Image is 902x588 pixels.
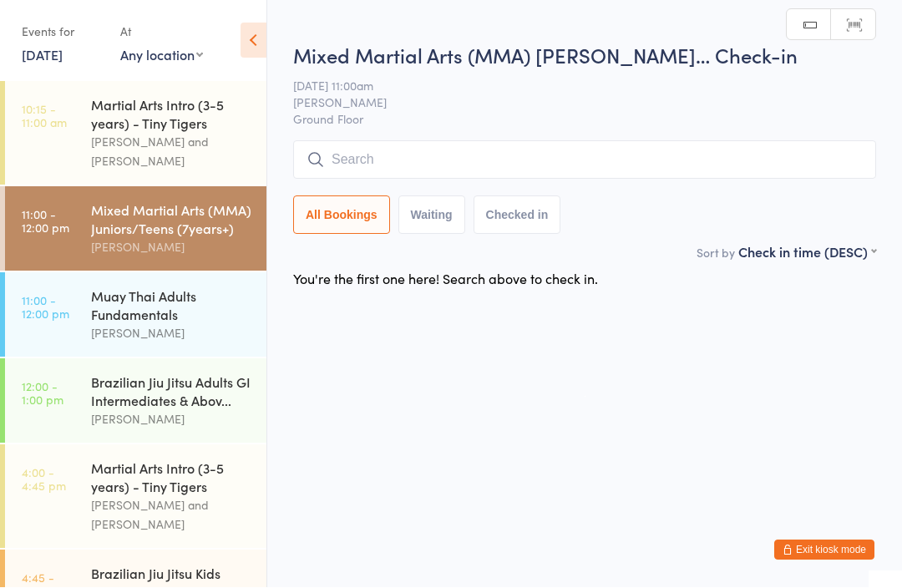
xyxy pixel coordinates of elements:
[120,46,203,64] div: Any location
[5,273,266,357] a: 11:00 -12:00 pmMuay Thai Adults Fundamentals[PERSON_NAME]
[293,111,876,128] span: Ground Floor
[5,82,266,185] a: 10:15 -11:00 amMartial Arts Intro (3-5 years) - Tiny Tigers[PERSON_NAME] and [PERSON_NAME]
[91,133,252,171] div: [PERSON_NAME] and [PERSON_NAME]
[293,270,598,288] div: You're the first one here! Search above to check in.
[91,201,252,238] div: Mixed Martial Arts (MMA) Juniors/Teens (7years+)
[22,380,63,407] time: 12:00 - 1:00 pm
[22,466,66,493] time: 4:00 - 4:45 pm
[293,78,850,94] span: [DATE] 11:00am
[91,96,252,133] div: Martial Arts Intro (3-5 years) - Tiny Tigers
[22,18,104,46] div: Events for
[22,294,69,321] time: 11:00 - 12:00 pm
[774,540,874,560] button: Exit kiosk mode
[91,496,252,535] div: [PERSON_NAME] and [PERSON_NAME]
[91,373,252,410] div: Brazilian Jiu Jitsu Adults GI Intermediates & Abov...
[91,238,252,257] div: [PERSON_NAME]
[293,42,876,69] h2: Mixed Martial Arts (MMA) [PERSON_NAME]… Check-in
[293,196,390,235] button: All Bookings
[22,46,63,64] a: [DATE]
[5,445,266,549] a: 4:00 -4:45 pmMartial Arts Intro (3-5 years) - Tiny Tigers[PERSON_NAME] and [PERSON_NAME]
[91,410,252,429] div: [PERSON_NAME]
[697,245,735,261] label: Sort by
[22,103,67,129] time: 10:15 - 11:00 am
[474,196,561,235] button: Checked in
[5,187,266,271] a: 11:00 -12:00 pmMixed Martial Arts (MMA) Juniors/Teens (7years+)[PERSON_NAME]
[398,196,465,235] button: Waiting
[91,459,252,496] div: Martial Arts Intro (3-5 years) - Tiny Tigers
[22,208,69,235] time: 11:00 - 12:00 pm
[91,287,252,324] div: Muay Thai Adults Fundamentals
[91,324,252,343] div: [PERSON_NAME]
[738,243,876,261] div: Check in time (DESC)
[293,94,850,111] span: [PERSON_NAME]
[5,359,266,444] a: 12:00 -1:00 pmBrazilian Jiu Jitsu Adults GI Intermediates & Abov...[PERSON_NAME]
[120,18,203,46] div: At
[293,141,876,180] input: Search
